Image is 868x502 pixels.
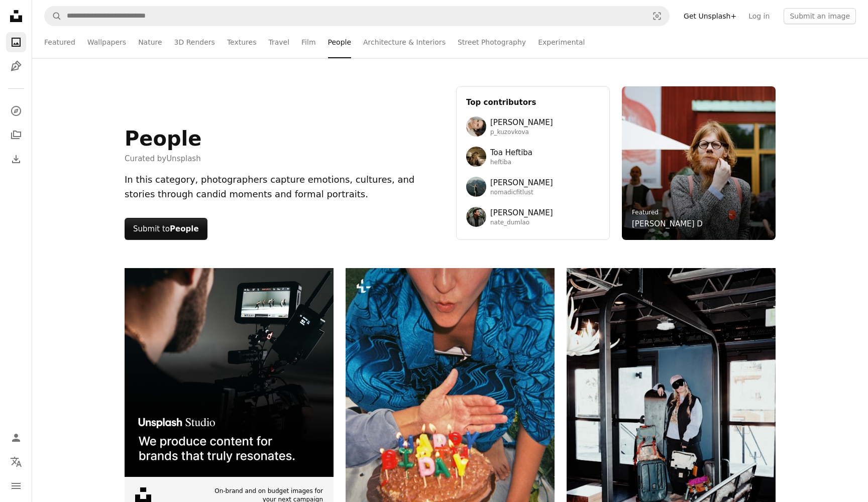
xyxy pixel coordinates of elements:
[466,207,486,227] img: Avatar of user Nathan Dumlao
[44,6,670,26] form: Find visuals sitewide
[490,147,532,159] span: Toa Heftiba
[166,154,201,163] a: Unsplash
[6,149,26,169] a: Download History
[125,127,201,151] h1: People
[742,8,776,24] a: Log in
[678,8,742,24] a: Get Unsplash+
[490,129,553,137] span: p_kuzovkova
[174,26,215,58] a: 3D Renders
[466,147,486,167] img: Avatar of user Toa Heftiba
[538,26,585,58] a: Experimental
[346,419,555,428] a: a woman holding a cake with candles on it
[125,153,201,165] span: Curated by
[466,147,600,167] a: Avatar of user Toa HeftibaToa Heftibaheftiba
[490,159,532,167] span: heftiba
[6,56,26,76] a: Illustrations
[490,177,553,189] span: [PERSON_NAME]
[125,268,334,477] img: file-1715652217532-464736461acbimage
[170,224,199,233] strong: People
[125,173,444,202] div: In this category, photographers capture emotions, cultures, and stories through candid moments an...
[6,101,26,121] a: Explore
[6,428,26,448] a: Log in / Sign up
[6,32,26,52] a: Photos
[138,26,162,58] a: Nature
[363,26,446,58] a: Architecture & Interiors
[301,26,315,58] a: Film
[466,116,600,137] a: Avatar of user Polina Kuzovkova[PERSON_NAME]p_kuzovkova
[6,452,26,472] button: Language
[490,219,553,227] span: nate_dumlao
[466,207,600,227] a: Avatar of user Nathan Dumlao[PERSON_NAME]nate_dumlao
[784,8,856,24] button: Submit an image
[632,209,659,216] a: Featured
[6,125,26,145] a: Collections
[125,218,207,240] button: Submit toPeople
[490,189,553,197] span: nomadicfitlust
[466,177,600,197] a: Avatar of user Andres Molina[PERSON_NAME]nomadicfitlust
[490,116,553,129] span: [PERSON_NAME]
[458,26,526,58] a: Street Photography
[466,96,600,108] h3: Top contributors
[632,218,703,230] a: [PERSON_NAME] D
[466,177,486,197] img: Avatar of user Andres Molina
[567,420,776,429] a: Woman poses with luggage near a ski lift.
[45,7,62,26] button: Search Unsplash
[268,26,289,58] a: Travel
[645,7,669,26] button: Visual search
[466,116,486,137] img: Avatar of user Polina Kuzovkova
[44,26,75,58] a: Featured
[87,26,126,58] a: Wallpapers
[6,476,26,496] button: Menu
[490,207,553,219] span: [PERSON_NAME]
[227,26,257,58] a: Textures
